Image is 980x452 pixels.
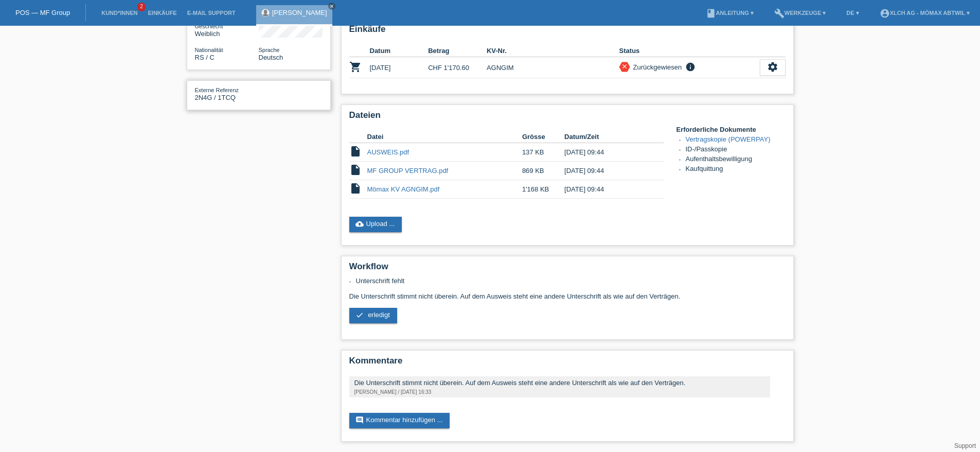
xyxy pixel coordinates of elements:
[349,413,450,428] a: commentKommentar hinzufügen ...
[349,164,362,176] i: insert_drive_file
[564,180,649,199] td: [DATE] 09:44
[619,45,760,57] th: Status
[96,10,142,16] a: Kund*innen
[182,10,241,16] a: E-Mail Support
[195,23,223,29] span: Geschlecht
[355,416,364,424] i: comment
[686,165,786,175] li: Kaufquittung
[195,22,259,38] div: Weiblich
[370,57,429,78] td: [DATE]
[354,389,765,395] div: [PERSON_NAME] / [DATE] 16:33
[349,356,786,371] h2: Kommentare
[349,262,786,277] h2: Workflow
[328,3,335,10] a: close
[367,185,440,193] a: Mömax KV AGNGIM.pdf
[354,379,765,387] div: Die Unterschrift stimmt nicht überein. Auf dem Ausweis steht eine andere Unterschrift als wie auf...
[767,61,778,73] i: settings
[875,10,975,16] a: account_circleXLCH AG - Mömax Abtwil ▾
[349,277,786,331] div: Die Unterschrift stimmt nicht überein. Auf dem Ausweis steht eine andere Unterschrift als wie auf...
[684,62,697,72] i: info
[355,220,364,228] i: cloud_upload
[522,143,564,162] td: 137 KB
[706,8,716,19] i: book
[564,131,649,143] th: Datum/Zeit
[195,54,215,61] span: Serbien / C / 24.06.1997
[564,143,649,162] td: [DATE] 09:44
[676,126,786,133] h4: Erforderliche Dokumente
[349,145,362,158] i: insert_drive_file
[686,155,786,165] li: Aufenthaltsbewilligung
[329,4,334,9] i: close
[621,63,628,70] i: close
[487,57,619,78] td: AGNGIM
[349,217,402,232] a: cloud_uploadUpload ...
[349,110,786,126] h2: Dateien
[701,10,759,16] a: bookAnleitung ▾
[564,162,649,180] td: [DATE] 09:44
[880,8,890,19] i: account_circle
[841,10,864,16] a: DE ▾
[487,45,619,57] th: KV-Nr.
[259,47,280,53] span: Sprache
[15,9,70,16] a: POS — MF Group
[630,62,682,73] div: Zurückgewiesen
[686,135,771,143] a: Vertragskopie (POWERPAY)
[367,148,409,156] a: AUSWEIS.pdf
[954,442,976,449] a: Support
[259,54,283,61] span: Deutsch
[368,311,390,319] span: erledigt
[370,45,429,57] th: Datum
[367,167,449,175] a: MF GROUP VERTRAG.pdf
[142,10,182,16] a: Einkäufe
[428,57,487,78] td: CHF 1'170.60
[195,47,223,53] span: Nationalität
[195,87,239,93] span: Externe Referenz
[769,10,831,16] a: buildWerkzeuge ▾
[355,311,364,319] i: check
[349,182,362,195] i: insert_drive_file
[522,131,564,143] th: Grösse
[195,86,259,101] div: 2N4G / 1TCQ
[428,45,487,57] th: Betrag
[349,24,786,40] h2: Einkäufe
[522,162,564,180] td: 869 KB
[349,308,397,323] a: check erledigt
[367,131,522,143] th: Datei
[522,180,564,199] td: 1'168 KB
[774,8,785,19] i: build
[272,9,327,16] a: [PERSON_NAME]
[137,3,146,11] span: 2
[686,145,786,155] li: ID-/Passkopie
[356,277,786,285] li: Unterschrift fehlt
[349,61,362,73] i: POSP00027211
